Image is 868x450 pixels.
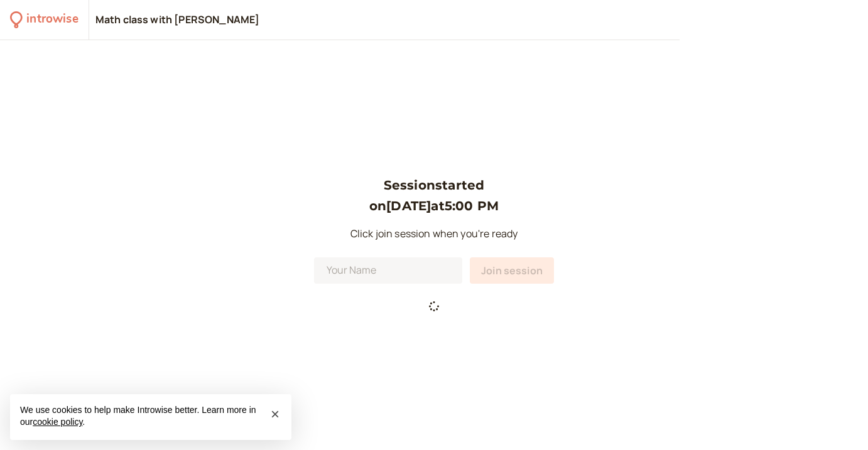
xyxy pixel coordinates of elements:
div: Math class with [PERSON_NAME] [95,13,260,27]
div: We use cookies to help make Introwise better. Learn more in our . [10,394,291,440]
button: Close this notice [265,404,285,424]
a: cookie policy [33,417,82,427]
div: introwise [26,10,78,29]
p: Click join session when you're ready [314,226,554,242]
span: Join session [481,264,543,277]
h3: Session started on [DATE] at 5:00 PM [314,175,554,216]
input: Your Name [314,257,462,284]
span: × [271,405,279,422]
button: Join session [470,257,554,284]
